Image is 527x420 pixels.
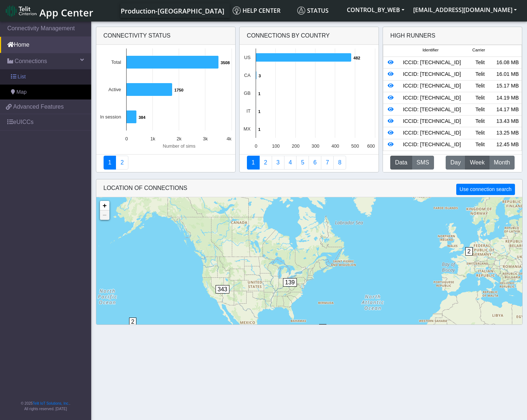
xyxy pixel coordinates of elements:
div: 13.43 MB [494,117,521,125]
text: 300 [311,143,319,149]
span: 343 [216,285,230,293]
text: 1 [258,127,260,132]
div: ICCID: [TECHNICAL_ID] [398,59,466,67]
div: ICCID: [TECHNICAL_ID] [398,94,466,102]
a: Usage per Country [272,156,284,170]
div: 2 [129,318,136,339]
nav: Summary paging [104,156,228,170]
text: 100 [272,143,279,149]
text: 1750 [174,88,183,92]
a: Not Connected for 30 days [333,156,346,170]
text: IT [246,108,251,114]
div: ICCID: [TECHNICAL_ID] [398,141,466,149]
div: ICCID: [TECHNICAL_ID] [398,106,466,114]
text: 3k [203,136,208,141]
text: 482 [353,56,360,60]
div: Telit [466,106,494,114]
div: ICCID: [TECHNICAL_ID] [398,117,466,125]
div: 13.25 MB [494,129,521,137]
span: Identifier [422,47,438,53]
div: Telit [466,141,494,149]
button: Use connection search [456,184,515,195]
text: 4k [226,136,232,141]
span: App Center [39,6,93,19]
span: Month [494,158,510,167]
div: 16.08 MB [494,59,521,67]
a: Zoom in [100,201,109,210]
span: Week [470,158,485,167]
text: 384 [139,115,146,120]
span: Production-[GEOGRAPHIC_DATA] [121,7,224,15]
span: Connections [15,57,47,66]
div: 14.19 MB [494,94,521,102]
button: CONTROL_BY_WEB [342,3,409,16]
text: In session [100,114,121,120]
div: High Runners [390,31,435,40]
text: CA [244,73,251,78]
span: Carrier [472,47,485,53]
a: 14 Days Trend [309,156,321,170]
div: Telit [466,117,494,125]
text: 3 [259,74,261,78]
span: Status [297,7,329,15]
text: Number of sims [163,143,195,149]
text: 400 [331,143,339,149]
a: Your current platform instance [120,3,224,18]
div: Telit [466,129,494,137]
span: 2 [465,247,473,256]
div: Connectivity status [96,27,235,45]
span: List [18,73,26,81]
div: Telit [466,70,494,78]
button: Week [465,156,489,170]
a: Carrier [259,156,272,170]
text: 200 [292,143,299,149]
div: LOCATION OF CONNECTIONS [96,179,522,197]
div: Telit [466,94,494,102]
button: Data [390,156,412,170]
text: 2k [177,136,182,141]
a: Help center [230,3,294,18]
text: 1 [258,109,260,114]
button: [EMAIL_ADDRESS][DOMAIN_NAME] [409,3,521,16]
div: ICCID: [TECHNICAL_ID] [398,70,466,78]
a: Zero Session [321,156,334,170]
a: App Center [6,3,92,19]
img: knowledge.svg [233,7,241,15]
div: Connections By Country [240,27,379,45]
span: 139 [283,278,297,287]
div: ICCID: [TECHNICAL_ID] [398,82,466,90]
span: Help center [233,7,280,15]
a: Usage by Carrier [296,156,309,170]
text: 500 [351,143,359,149]
text: 600 [367,143,375,149]
button: SMS [412,156,434,170]
text: Total [111,59,121,65]
a: Connections By Carrier [284,156,297,170]
a: Telit IoT Solutions, Inc. [33,401,69,405]
text: 0 [125,136,128,141]
div: 15.17 MB [494,82,521,90]
text: 1 [258,92,260,96]
button: Day [446,156,465,170]
img: status.svg [297,7,305,15]
button: Month [489,156,515,170]
nav: Summary paging [247,156,371,170]
text: 3508 [221,61,230,65]
span: Day [450,158,461,167]
text: Active [108,87,121,92]
div: Telit [466,82,494,90]
text: 0 [255,143,257,149]
span: Advanced Features [13,102,64,111]
div: 16.01 MB [494,70,521,78]
div: ICCID: [TECHNICAL_ID] [398,129,466,137]
div: 12.45 MB [494,141,521,149]
div: 14.17 MB [494,106,521,114]
a: Status [294,3,342,18]
a: Connections By Country [247,156,260,170]
img: logo-telit-cinterion-gw-new.png [6,5,36,17]
text: 1k [150,136,155,141]
a: Deployment status [116,156,128,170]
text: US [244,55,251,60]
text: GB [244,90,251,96]
div: Telit [466,59,494,67]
